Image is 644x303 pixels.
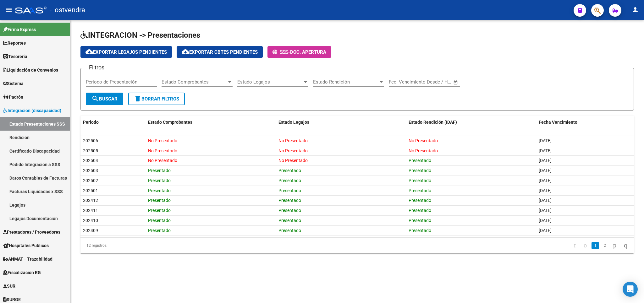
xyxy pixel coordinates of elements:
li: page 2 [600,240,609,251]
span: Presentado [148,208,171,213]
span: Estado Comprobantes [162,79,227,85]
span: Presentado [409,168,431,173]
span: [DATE] [539,208,552,213]
button: -Doc. Apertura [267,46,331,58]
span: Presentado [278,188,301,193]
button: Exportar Cbtes Pendientes [177,46,263,58]
span: Hospitales Públicos [3,242,49,249]
span: No Presentado [278,158,308,163]
span: [DATE] [539,198,552,203]
span: Presentado [148,188,171,193]
span: 202505 [83,148,98,153]
mat-icon: menu [5,6,13,14]
button: Borrar Filtros [128,93,185,105]
span: SUR [3,283,15,289]
span: [DATE] [539,158,552,163]
span: Presentado [148,228,171,233]
span: No Presentado [148,138,177,143]
span: ANMAT - Trazabilidad [3,256,52,262]
span: Estado Rendición [313,79,378,85]
span: [DATE] [539,138,552,143]
span: Presentado [409,188,431,193]
span: [DATE] [539,188,552,193]
span: INTEGRACION -> Presentaciones [80,31,200,40]
span: Exportar Cbtes Pendientes [182,49,258,55]
span: Presentado [148,198,171,203]
span: - [272,49,290,55]
span: [DATE] [539,178,552,183]
span: [DATE] [539,228,552,233]
span: Tesorería [3,53,27,60]
mat-icon: cloud_download [85,48,93,56]
span: Estado Rendición (IDAF) [409,120,457,125]
span: Presentado [409,198,431,203]
span: Presentado [409,158,431,163]
datatable-header-cell: Estado Comprobantes [146,116,276,129]
a: go to first page [571,242,579,249]
span: Presentado [148,168,171,173]
span: [DATE] [539,148,552,153]
span: [DATE] [539,218,552,223]
button: Open calendar [452,79,460,86]
a: 2 [601,242,608,249]
h3: Filtros [86,63,107,72]
a: go to next page [610,242,619,249]
span: - ostvendra [50,3,85,17]
span: 202411 [83,208,98,213]
span: Presentado [278,178,301,183]
span: Liquidación de Convenios [3,67,58,73]
span: Estado Legajos [278,120,309,125]
span: Presentado [278,198,301,203]
span: Exportar Legajos Pendientes [85,49,167,55]
span: Fecha Vencimiento [539,120,577,125]
span: Periodo [83,120,99,125]
span: Presentado [409,208,431,213]
span: Presentado [278,228,301,233]
span: Estado Comprobantes [148,120,192,125]
span: SURGE [3,296,21,303]
span: 202503 [83,168,98,173]
span: 202502 [83,178,98,183]
span: 202501 [83,188,98,193]
input: Start date [389,79,409,85]
mat-icon: cloud_download [182,48,189,56]
span: Presentado [409,178,431,183]
span: No Presentado [409,138,438,143]
mat-icon: delete [134,95,141,102]
span: Presentado [278,168,301,173]
span: Integración (discapacidad) [3,107,61,114]
div: 12 registros [80,238,190,253]
span: 202504 [83,158,98,163]
span: Borrar Filtros [134,96,179,102]
span: No Presentado [409,148,438,153]
span: No Presentado [278,148,308,153]
datatable-header-cell: Estado Legajos [276,116,406,129]
span: 202410 [83,218,98,223]
span: No Presentado [148,148,177,153]
span: Fiscalización RG [3,269,41,276]
button: Buscar [86,93,123,105]
input: End date [415,79,445,85]
button: Exportar Legajos Pendientes [80,46,172,58]
div: Open Intercom Messenger [623,282,638,297]
li: page 1 [591,240,600,251]
span: Sistema [3,80,24,87]
span: 202412 [83,198,98,203]
span: Doc. Apertura [290,49,326,55]
span: [DATE] [539,168,552,173]
span: Estado Legajos [237,79,303,85]
datatable-header-cell: Periodo [80,116,146,129]
span: Firma Express [3,26,36,33]
a: go to previous page [581,242,590,249]
span: Presentado [409,218,431,223]
span: 202506 [83,138,98,143]
span: Prestadores / Proveedores [3,229,60,235]
mat-icon: person [631,6,639,14]
span: Presentado [278,208,301,213]
datatable-header-cell: Fecha Vencimiento [536,116,634,129]
span: Presentado [409,228,431,233]
span: Presentado [148,178,171,183]
span: Reportes [3,40,26,46]
span: No Presentado [148,158,177,163]
a: go to last page [621,242,630,249]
